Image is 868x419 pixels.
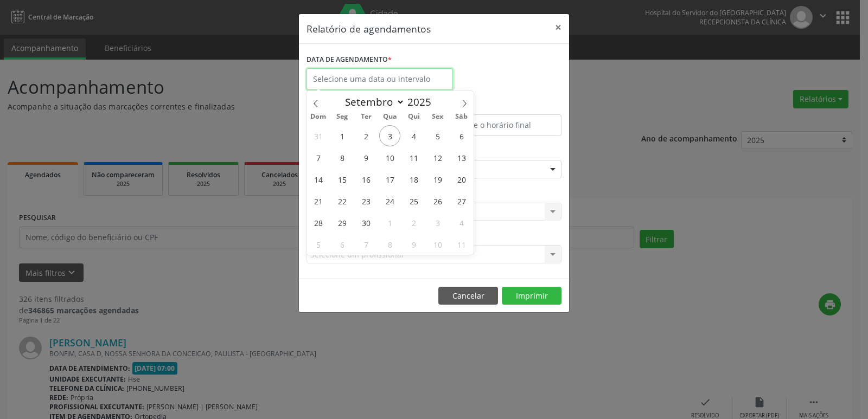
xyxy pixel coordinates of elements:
[403,212,424,233] span: Outubro 2, 2025
[355,125,376,146] span: Setembro 2, 2025
[451,169,472,190] span: Setembro 20, 2025
[379,190,400,211] span: Setembro 24, 2025
[402,113,426,120] span: Qui
[403,169,424,190] span: Setembro 18, 2025
[331,234,353,255] span: Outubro 6, 2025
[355,190,376,211] span: Setembro 23, 2025
[340,94,405,109] select: Month
[427,212,448,233] span: Outubro 3, 2025
[405,95,441,109] input: Year
[502,287,561,305] button: Imprimir
[355,212,376,233] span: Setembro 30, 2025
[450,113,474,120] span: Sáb
[308,169,329,190] span: Setembro 14, 2025
[403,190,424,211] span: Setembro 25, 2025
[308,234,329,255] span: Outubro 5, 2025
[437,98,561,114] label: ATÉ
[354,113,378,120] span: Ter
[379,234,400,255] span: Outubro 8, 2025
[451,190,472,211] span: Setembro 27, 2025
[331,169,353,190] span: Setembro 15, 2025
[547,14,569,41] button: Close
[427,169,448,190] span: Setembro 19, 2025
[307,51,392,68] label: DATA DE AGENDAMENTO
[307,68,453,90] input: Selecione uma data ou intervalo
[330,113,354,120] span: Seg
[451,212,472,233] span: Outubro 4, 2025
[331,125,353,146] span: Setembro 1, 2025
[403,125,424,146] span: Setembro 4, 2025
[451,234,472,255] span: Outubro 11, 2025
[379,147,400,168] span: Setembro 10, 2025
[403,147,424,168] span: Setembro 11, 2025
[451,147,472,168] span: Setembro 13, 2025
[355,169,376,190] span: Setembro 16, 2025
[355,147,376,168] span: Setembro 9, 2025
[308,190,329,211] span: Setembro 21, 2025
[331,212,353,233] span: Setembro 29, 2025
[308,125,329,146] span: Agosto 31, 2025
[426,113,450,120] span: Sex
[379,169,400,190] span: Setembro 17, 2025
[331,190,353,211] span: Setembro 22, 2025
[378,113,402,120] span: Qua
[437,114,561,136] input: Selecione o horário final
[427,147,448,168] span: Setembro 12, 2025
[331,147,353,168] span: Setembro 8, 2025
[307,22,431,36] h5: Relatório de agendamentos
[427,234,448,255] span: Outubro 10, 2025
[451,125,472,146] span: Setembro 6, 2025
[307,113,330,120] span: Dom
[379,212,400,233] span: Outubro 1, 2025
[438,287,498,305] button: Cancelar
[308,212,329,233] span: Setembro 28, 2025
[403,234,424,255] span: Outubro 9, 2025
[427,125,448,146] span: Setembro 5, 2025
[355,234,376,255] span: Outubro 7, 2025
[427,190,448,211] span: Setembro 26, 2025
[308,147,329,168] span: Setembro 7, 2025
[379,125,400,146] span: Setembro 3, 2025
